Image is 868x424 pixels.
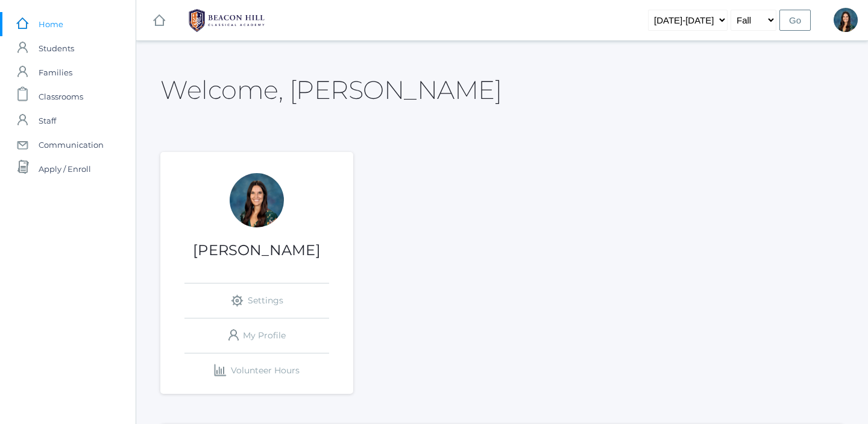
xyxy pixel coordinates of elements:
[230,173,284,227] div: Jordyn Dewey
[39,133,104,157] span: Communication
[779,10,811,31] input: Go
[184,283,329,318] a: Settings
[39,36,74,60] span: Students
[39,84,83,109] span: Classrooms
[184,318,329,353] a: My Profile
[160,76,502,104] h2: Welcome, [PERSON_NAME]
[39,109,56,133] span: Staff
[39,60,72,84] span: Families
[39,12,63,36] span: Home
[184,353,329,388] a: Volunteer Hours
[181,5,272,36] img: BHCALogos-05-308ed15e86a5a0abce9b8dd61676a3503ac9727e845dece92d48e8588c001991.png
[160,242,353,258] h1: [PERSON_NAME]
[39,157,91,181] span: Apply / Enroll
[834,8,858,32] div: Jordyn Dewey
